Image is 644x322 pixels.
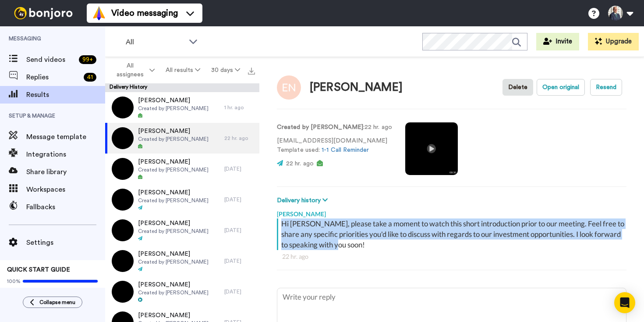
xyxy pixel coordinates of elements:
span: Settings [26,237,105,248]
div: [DATE] [224,227,255,234]
img: 711fcfc4-78e8-401b-9df1-e795d33b32b3-thumb.jpg [112,127,134,149]
button: Invite [536,33,579,50]
a: [PERSON_NAME]Created by [PERSON_NAME][DATE] [105,154,259,184]
button: Upgrade [588,33,639,50]
button: Resend [590,79,622,96]
span: Created by [PERSON_NAME] [138,289,209,296]
a: 1-1 Call Reminder [322,147,369,153]
button: 30 days [205,62,245,78]
span: Created by [PERSON_NAME] [138,105,209,112]
a: [PERSON_NAME]Created by [PERSON_NAME][DATE] [105,246,259,276]
span: Share library [26,167,105,177]
img: 038750fd-7ea4-466b-b59e-9bc713039add-thumb.jpg [112,219,134,241]
div: [PERSON_NAME] [310,81,403,94]
span: [PERSON_NAME] [138,127,209,136]
div: 22 hr. ago [282,252,621,261]
button: Export all results that match these filters now. [245,64,258,77]
span: [PERSON_NAME] [138,311,209,320]
span: Created by [PERSON_NAME] [138,166,209,173]
button: Collapse menu [23,297,82,308]
span: Workspaces [26,184,105,195]
span: [PERSON_NAME] [138,157,209,166]
img: 8909920c-dccd-49d0-ac2f-2b6826ea16e7-thumb.jpg [112,158,134,180]
strong: Created by [PERSON_NAME] [277,124,363,130]
div: 1 hr. ago [224,104,255,111]
span: Replies [26,72,80,82]
span: [PERSON_NAME] [138,96,209,105]
div: [DATE] [224,258,255,265]
span: Send videos [26,54,75,65]
span: Integrations [26,149,105,160]
div: [DATE] [224,288,255,295]
span: Created by [PERSON_NAME] [138,228,209,235]
img: 7b057dd2-3754-49ed-ac7a-71739853d960-thumb.jpg [112,97,134,118]
button: Open original [537,79,585,96]
span: 22 hr. ago [286,161,314,167]
span: Created by [PERSON_NAME] [138,136,209,143]
img: 2ed688e2-ff6b-4985-90b8-6cb92588b4aa-thumb.jpg [112,250,134,272]
span: QUICK START GUIDE [7,267,70,273]
span: All [126,37,184,47]
span: Message template [26,132,105,142]
div: 99 + [79,55,96,64]
a: [PERSON_NAME]Created by [PERSON_NAME][DATE] [105,215,259,246]
div: [DATE] [224,196,255,203]
button: Delivery history [277,196,330,205]
span: Fallbacks [26,202,105,212]
span: 100% [7,278,21,285]
img: Image of ELIAS NADER [277,75,301,100]
span: Created by [PERSON_NAME] [138,197,209,204]
span: [PERSON_NAME] [138,188,209,197]
p: [EMAIL_ADDRESS][DOMAIN_NAME] Template used: [277,136,392,155]
button: All assignees [107,58,160,82]
span: Created by [PERSON_NAME] [138,258,209,265]
img: export.svg [248,68,255,75]
div: 41 [84,73,96,82]
a: [PERSON_NAME]Created by [PERSON_NAME]1 hr. ago [105,92,259,123]
div: Hi [PERSON_NAME], please take a moment to watch this short introduction prior to our meeting. Fee... [281,218,624,250]
button: Delete [502,79,533,96]
img: vm-color.svg [92,6,106,20]
img: bj-logo-header-white.svg [11,7,76,19]
div: [PERSON_NAME] [277,205,626,218]
a: [PERSON_NAME]Created by [PERSON_NAME][DATE] [105,276,259,307]
div: [DATE] [224,165,255,172]
a: [PERSON_NAME]Created by [PERSON_NAME][DATE] [105,184,259,215]
span: Results [26,89,105,100]
img: ea7962d2-33b5-4ab8-85d1-3277cecc616c-thumb.jpg [112,189,134,211]
p: : 22 hr. ago [277,123,392,132]
span: [PERSON_NAME] [138,219,209,228]
img: e680a428-7981-46f9-afe0-3a9e334fed1f-thumb.jpg [112,281,134,303]
a: [PERSON_NAME]Created by [PERSON_NAME]22 hr. ago [105,123,259,154]
div: 22 hr. ago [224,135,255,142]
span: All assignees [112,61,148,79]
button: All results [160,62,206,78]
span: Video messaging [111,7,178,19]
span: [PERSON_NAME] [138,250,209,258]
span: [PERSON_NAME] [138,280,209,289]
div: Open Intercom Messenger [614,292,635,313]
span: Collapse menu [39,299,75,306]
div: Delivery History [105,83,259,92]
